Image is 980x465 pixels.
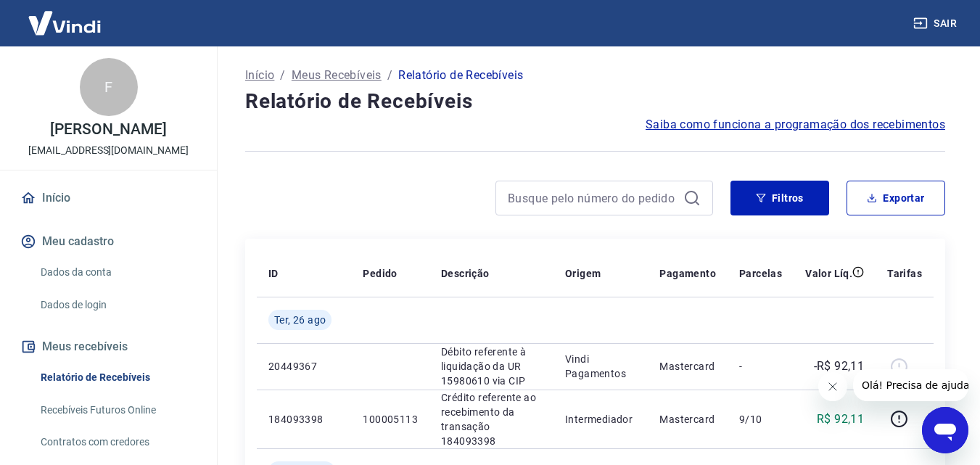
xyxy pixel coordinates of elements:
h4: Relatório de Recebíveis [245,87,945,116]
a: Saiba como funciona a programação dos recebimentos [646,116,945,133]
button: Exportar [847,181,945,215]
a: Contratos com credores [35,427,199,457]
p: Pagamento [659,266,716,281]
p: Descrição [441,266,490,281]
p: 100005113 [363,412,418,427]
a: Início [245,67,274,84]
span: Olá! Precisa de ajuda? [9,10,122,22]
p: [PERSON_NAME] [50,122,166,137]
p: 184093398 [268,412,339,427]
p: / [280,67,285,84]
a: Recebíveis Futuros Online [35,395,199,425]
iframe: Botão para abrir a janela de mensagens [922,407,968,453]
img: Vindi [17,1,112,45]
p: Intermediador [565,412,636,427]
button: Meu cadastro [17,226,199,258]
p: Crédito referente ao recebimento da transação 184093398 [441,390,542,448]
iframe: Fechar mensagem [818,372,847,401]
p: R$ 92,11 [817,411,864,428]
p: Parcelas [739,266,782,281]
p: Tarifas [887,266,922,281]
p: Mastercard [659,359,716,374]
p: 20449367 [268,359,339,374]
button: Sair [910,10,963,37]
p: - [739,359,782,374]
p: [EMAIL_ADDRESS][DOMAIN_NAME] [28,143,189,158]
div: F [80,58,138,116]
button: Filtros [730,181,829,215]
p: Valor Líq. [805,266,852,281]
p: / [387,67,392,84]
p: Origem [565,266,601,281]
a: Início [17,182,199,214]
button: Meus recebíveis [17,331,199,363]
input: Busque pelo número do pedido [508,187,678,209]
p: Relatório de Recebíveis [398,67,523,84]
a: Meus Recebíveis [292,67,382,84]
p: Débito referente à liquidação da UR 15980610 via CIP [441,345,542,388]
p: Mastercard [659,412,716,427]
p: 9/10 [739,412,782,427]
p: Vindi Pagamentos [565,352,636,381]
p: ID [268,266,279,281]
a: Dados da conta [35,258,199,287]
a: Dados de login [35,290,199,320]
iframe: Mensagem da empresa [853,369,968,401]
p: -R$ 92,11 [814,358,865,375]
span: Ter, 26 ago [274,313,326,327]
a: Relatório de Recebíveis [35,363,199,392]
p: Pedido [363,266,397,281]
